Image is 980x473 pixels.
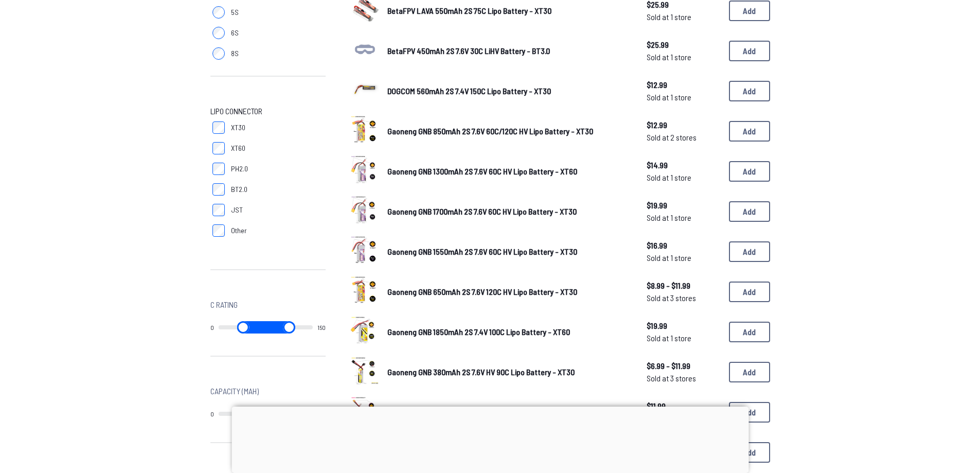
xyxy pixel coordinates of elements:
span: $25.99 [647,39,721,51]
span: $14.99 [647,159,721,171]
button: Add [729,161,770,182]
span: PH2.0 [231,164,248,174]
span: Gaoneng GNB 1700mAh 2S 7.6V 60C HV Lipo Battery - XT30 [387,206,577,216]
a: image [350,316,379,348]
span: Capacity (mAh) [210,385,259,397]
span: Sold at 1 store [647,332,721,344]
span: Sold at 1 store [647,51,721,63]
span: JST [231,205,243,215]
button: Add [729,282,770,302]
span: 6S [231,28,239,38]
span: $12.99 [647,119,721,131]
span: LiPo Connector [210,105,262,117]
input: 8S [212,47,225,60]
output: 150 [317,323,326,331]
input: XT60 [212,142,225,154]
a: image [350,236,379,268]
span: $19.99 [647,199,721,212]
input: JST [212,204,225,216]
input: XT30 [212,121,225,134]
span: $12.99 [647,79,721,91]
span: $6.99 - $11.99 [647,360,721,372]
a: Gaoneng GNB 1550mAh 2S 7.6V 60C HV Lipo Battery - XT30 [387,246,630,258]
img: image [350,155,379,184]
span: 5S [231,7,239,17]
img: image [350,316,379,345]
a: Gaoneng GNB 1700mAh 2S 7.6V 60C HV Lipo Battery - XT30 [387,205,630,218]
button: Add [729,201,770,222]
button: Add [729,41,770,61]
span: Gaoneng GNB 1300mAh 2S 7.6V 60C HV Lipo Battery - XT60 [387,166,577,176]
span: Sold at 2 stores [647,131,721,144]
span: Gaoneng GNB 1550mAh 2S 7.6V 60C HV Lipo Battery - XT30 [387,247,577,256]
span: $8.99 - $11.99 [647,279,721,292]
span: Sold at 1 store [647,252,721,264]
span: Sold at 3 stores [647,292,721,304]
button: Add [729,402,770,423]
a: image [350,75,379,107]
span: BetaFPV 450mAh 2S 7.6V 30C LiHV Battery - BT3.0 [387,46,550,56]
input: 6S [212,27,225,39]
span: $19.99 [647,320,721,332]
iframe: Advertisement [231,407,749,470]
a: Gaoneng GNB 650mAh 2S 7.6V 120C HV Lipo Battery - XT30 [387,286,630,298]
button: Add [729,362,770,382]
img: image [350,75,379,104]
button: Add [729,121,770,142]
img: image [350,115,379,144]
span: Sold at 1 store [647,171,721,184]
span: Sold at 3 stores [647,372,721,384]
span: Gaoneng GNB 1850mAh 2S 7.4V 100C Lipo Battery - XT60 [387,327,570,337]
a: BetaFPV 450mAh 2S 7.6V 30C LiHV Battery - BT3.0 [387,45,630,57]
span: Other [231,225,247,236]
button: Add [729,1,770,21]
span: Gaoneng GNB 850mAh 2S 7.6V 60C/120C HV Lipo Battery - XT30 [387,126,593,136]
input: 5S [212,6,225,19]
span: 8S [231,48,239,59]
a: image [350,356,379,388]
a: Gaoneng GNB 380mAh 2S 7.6V HV 90C Lipo Battery - XT30 [387,366,630,378]
a: image [350,115,379,147]
img: image [350,396,379,425]
img: image [350,236,379,265]
a: BetaFPV LAVA 550mAh 2S 75C Lipo Battery - XT30 [387,5,630,17]
output: 0 [210,323,214,331]
input: PH2.0 [212,163,225,175]
img: image [350,196,379,224]
a: image [350,396,379,428]
img: image [350,276,379,305]
span: Gaoneng GNB 650mAh 2S 7.6V 120C HV Lipo Battery - XT30 [387,287,577,296]
span: $11.99 [647,400,721,412]
span: Sold at 1 store [647,11,721,23]
span: Sold at 1 store [647,91,721,103]
span: BetaFPV LAVA 550mAh 2S 75C Lipo Battery - XT30 [387,6,551,15]
input: Other [212,224,225,237]
button: Add [729,241,770,262]
span: XT30 [231,122,245,133]
a: Gaoneng GNB 1850mAh 2S 7.4V 100C Lipo Battery - XT60 [387,326,630,338]
output: 0 [210,410,214,418]
span: $16.99 [647,239,721,252]
img: image [350,356,379,385]
button: Add [729,322,770,342]
button: Add [729,81,770,101]
a: image [350,196,379,227]
a: image [350,276,379,308]
a: Gaoneng GNB 1300mAh 2S 7.6V 60C HV Lipo Battery - XT60 [387,165,630,178]
input: BT2.0 [212,183,225,196]
span: BT2.0 [231,184,247,195]
a: Gaoneng GNB 720mAh 2S 100C HV Lipo Battery - XT30 [387,406,630,418]
a: DOGCOM 560mAh 2S 7.4V 150C Lipo Battery - XT30 [387,85,630,97]
span: C Rating [210,299,238,311]
span: DOGCOM 560mAh 2S 7.4V 150C Lipo Battery - XT30 [387,86,551,96]
a: Gaoneng GNB 850mAh 2S 7.6V 60C/120C HV Lipo Battery - XT30 [387,125,630,137]
a: image [350,155,379,187]
span: Sold at 1 store [647,212,721,224]
button: Add [729,442,770,463]
span: Gaoneng GNB 380mAh 2S 7.6V HV 90C Lipo Battery - XT30 [387,367,575,377]
span: XT60 [231,143,245,153]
